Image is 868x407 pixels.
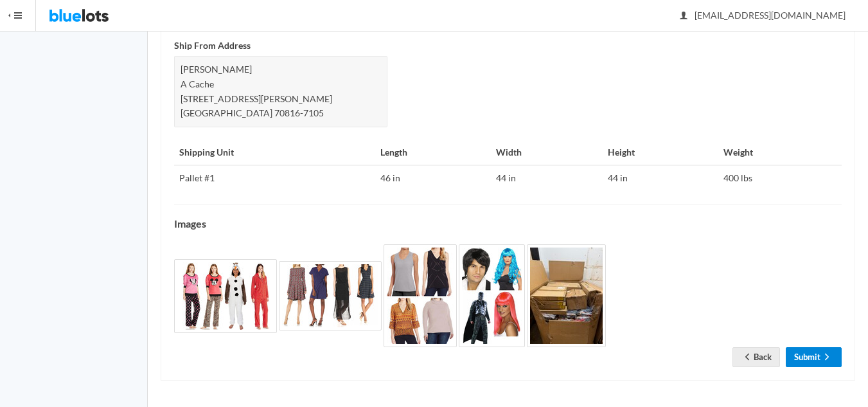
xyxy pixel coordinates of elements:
[680,10,846,21] span: [EMAIL_ADDRESS][DOMAIN_NAME]
[677,10,690,23] ion-icon: person
[718,140,842,166] th: Weight
[375,165,491,191] td: 46 in
[491,165,603,191] td: 44 in
[375,140,491,166] th: Length
[384,244,457,347] img: 31ca988c-93e4-4747-8cfa-0ace45e78e6b-1756528300.jpg
[174,39,251,53] label: Ship From Address
[718,165,842,191] td: 400 lbs
[527,244,606,347] img: 4286c881-e2c0-4c7e-ae9d-864893f2c32e-1756528301.jpeg
[174,165,375,191] td: Pallet #1
[174,218,842,230] h4: Images
[279,261,382,330] img: a97dc757-f045-4035-b6c0-c8def8f046b0-1756528299.jpg
[603,165,718,191] td: 44 in
[741,352,754,364] ion-icon: arrow back
[174,56,387,127] div: [PERSON_NAME] A Cache [STREET_ADDRESS][PERSON_NAME] [GEOGRAPHIC_DATA] 70816-7105
[491,140,603,166] th: Width
[174,140,375,166] th: Shipping Unit
[174,259,277,333] img: 9198d0ec-e11f-40ca-a688-f6c20c6be196-1756528298.jpg
[820,352,833,364] ion-icon: arrow forward
[786,347,842,367] a: Submitarrow forward
[732,347,780,367] a: arrow backBack
[459,244,525,347] img: fc117cbe-2284-4737-91ad-0b7ccb45bacf-1756528300.jpg
[603,140,718,166] th: Height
